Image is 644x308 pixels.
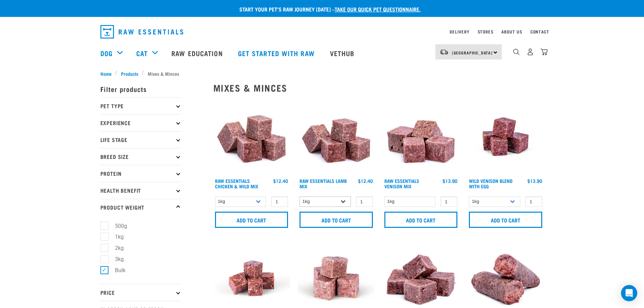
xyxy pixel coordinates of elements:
[117,70,142,77] a: Products
[104,244,126,252] label: 2kg
[100,80,182,97] p: Filter products
[100,48,113,58] a: Dog
[335,7,421,10] a: take our quick pet questionnaire.
[323,40,363,67] a: Vethub
[300,212,373,228] input: Add to cart
[136,48,148,58] a: Cat
[527,48,534,55] img: user.png
[501,30,522,33] a: About Us
[215,180,258,187] a: Raw Essentials Chicken & Wild Mix
[621,285,637,301] div: Open Intercom Messenger
[271,196,288,207] input: 1
[100,165,182,182] p: Protein
[469,212,542,228] input: Add to cart
[356,196,373,207] input: 1
[530,30,549,33] a: Contact
[104,233,126,241] label: 1kg
[100,70,544,77] nav: breadcrumbs
[165,40,231,67] a: Raw Education
[384,180,419,187] a: Raw Essentials Venison Mix
[300,180,347,187] a: Raw Essentials Lamb Mix
[525,196,542,207] input: 1
[527,178,542,184] div: $13.90
[467,98,544,175] img: Venison Egg 1616
[450,30,469,33] a: Delivery
[100,70,112,77] span: Home
[100,148,182,165] p: Breed Size
[273,178,288,184] div: $12.40
[121,70,138,77] span: Products
[100,182,182,199] p: Health Benefit
[469,180,512,187] a: Wild Venison Blend with Egg
[513,49,520,55] img: home-icon-1@2x.png
[440,196,457,207] input: 1
[231,40,323,67] a: Get started with Raw
[439,49,449,55] img: van-moving.png
[100,97,182,114] p: Pet Type
[298,98,375,175] img: ?1041 RE Lamb Mix 01
[215,212,288,228] input: Add to cart
[100,25,183,39] img: Raw Essentials Logo
[213,82,544,93] h2: Mixes & Minces
[95,22,549,41] nav: dropdown navigation
[383,98,459,175] img: 1113 RE Venison Mix 01
[100,131,182,148] p: Life Stage
[100,114,182,131] p: Experience
[100,284,182,301] p: Price
[443,178,457,184] div: $13.90
[100,199,182,216] p: Product Weight
[104,266,128,275] label: Bulk
[100,70,115,77] a: Home
[104,255,126,263] label: 3kg
[384,212,458,228] input: Add to cart
[541,48,548,55] img: home-icon@2x.png
[452,51,493,54] span: [GEOGRAPHIC_DATA]
[104,222,130,230] label: 500g
[478,30,494,33] a: Stores
[358,178,373,184] div: $12.40
[213,98,290,175] img: Pile Of Cubed Chicken Wild Meat Mix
